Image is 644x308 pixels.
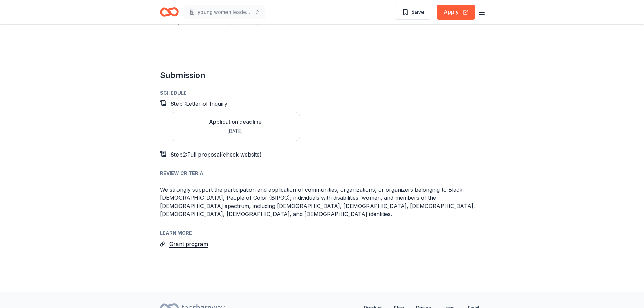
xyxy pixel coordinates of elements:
[184,5,265,19] button: young women leadership training and education support
[160,89,484,97] div: Schedule
[198,8,252,16] span: young women leadership training and education support
[437,5,475,20] button: Apply
[395,5,431,20] button: Save
[169,240,208,248] button: Grant program
[209,118,262,126] div: Application deadline
[160,4,179,20] a: Home
[171,151,187,158] span: Step 2 :
[160,169,484,177] div: Review Criteria
[209,127,262,135] div: [DATE]
[160,229,484,237] div: Learn more
[186,100,228,107] span: Letter of Inquiry
[411,7,424,16] span: Save
[187,151,262,158] span: Full proposal (check website)
[171,100,186,107] span: Step 1 :
[160,186,484,218] p: We strongly support the participation and application of communities, organizations, or organizer...
[160,70,484,81] h2: Submission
